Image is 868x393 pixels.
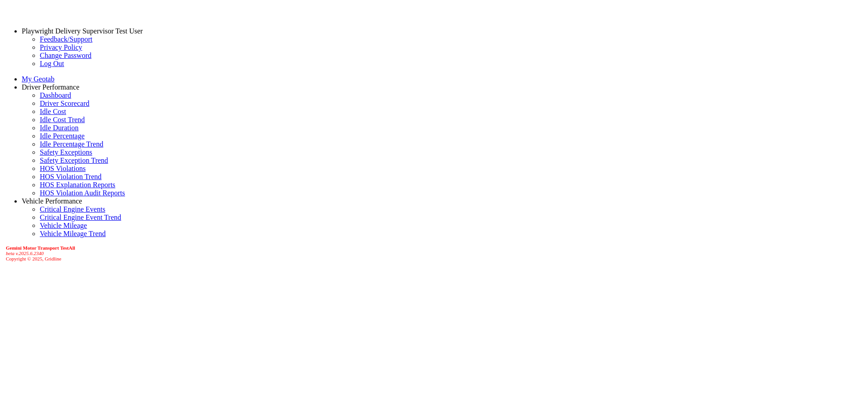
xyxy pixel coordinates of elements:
[40,60,64,67] a: Log Out
[6,245,864,261] div: Copyright © 2025, Gridline
[40,35,92,43] a: Feedback/Support
[40,181,115,189] a: HOS Explanation Reports
[40,205,105,213] a: Critical Engine Events
[22,27,143,35] a: Playwright Delivery Supervisor Test User
[40,43,82,51] a: Privacy Policy
[40,52,91,59] a: Change Password
[40,156,108,164] a: Safety Exception Trend
[40,140,103,148] a: Idle Percentage Trend
[40,189,125,197] a: HOS Violation Audit Reports
[40,213,121,221] a: Critical Engine Event Trend
[40,230,106,237] a: Vehicle Mileage Trend
[40,165,85,172] a: HOS Violations
[40,173,102,180] a: HOS Violation Trend
[22,197,82,205] a: Vehicle Performance
[40,99,90,107] a: Driver Scorecard
[40,91,71,99] a: Dashboard
[40,108,66,115] a: Idle Cost
[40,124,79,132] a: Idle Duration
[22,83,80,91] a: Driver Performance
[40,132,85,140] a: Idle Percentage
[22,75,54,83] a: My Geotab
[6,245,75,251] b: Gemini Motor Transport TestAll
[40,222,87,229] a: Vehicle Mileage
[6,251,44,256] i: beta v.2025.6.2340
[40,148,92,156] a: Safety Exceptions
[40,116,85,123] a: Idle Cost Trend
